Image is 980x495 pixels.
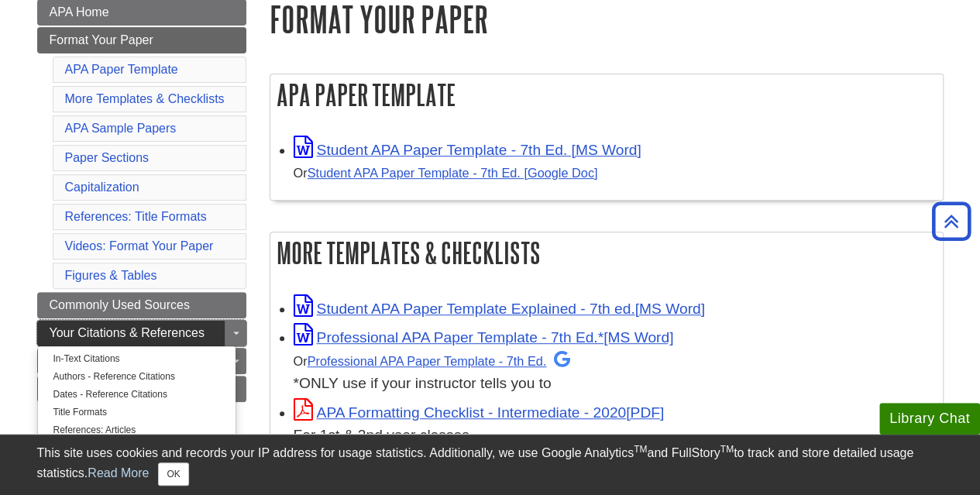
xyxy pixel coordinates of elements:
span: Your Citations & References [50,326,205,339]
div: This site uses cookies and records your IP address for usage statistics. Additionally, we use Goo... [37,444,944,486]
a: Figures & Tables [65,269,157,282]
h2: More Templates & Checklists [270,232,943,273]
a: Title Formats [38,404,236,421]
span: Commonly Used Sources [50,298,190,311]
h2: APA Paper Template [270,74,943,115]
a: References: Articles [38,421,236,439]
a: Link opens in new window [294,142,641,158]
a: Paper Sections [65,151,150,164]
a: References: Title Formats [65,210,207,223]
button: Library Chat [879,403,980,435]
button: Close [158,462,188,486]
a: Format Your Paper [37,27,246,53]
a: Back to Top [927,211,976,232]
a: Link opens in new window [294,329,674,345]
div: For 1st & 2nd year classes [294,425,935,447]
a: Professional APA Paper Template - 7th Ed. [308,354,571,368]
small: Or [294,354,571,368]
div: *ONLY use if your instructor tells you to [294,349,935,395]
a: Your Citations & References [37,320,246,346]
sup: TM [720,444,734,455]
a: In-Text Citations [38,350,236,368]
a: APA Paper Template [65,63,178,76]
a: More Templates & Checklists [65,92,225,105]
a: APA Sample Papers [65,122,177,135]
sup: TM [634,444,647,455]
a: Capitalization [65,180,139,194]
a: Student APA Paper Template - 7th Ed. [Google Doc] [308,166,598,180]
a: Authors - Reference Citations [38,368,236,386]
a: Videos: Format Your Paper [65,239,214,253]
a: Commonly Used Sources [37,292,246,318]
a: Link opens in new window [294,404,665,421]
a: Dates - Reference Citations [38,386,236,404]
small: Or [294,166,598,180]
a: Link opens in new window [294,301,705,317]
span: APA Home [50,5,109,19]
span: Format Your Paper [50,33,153,46]
a: Read More [88,466,149,480]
